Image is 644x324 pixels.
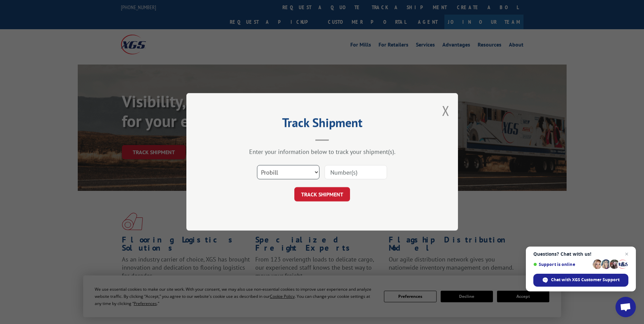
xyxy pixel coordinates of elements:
[294,187,350,202] button: TRACK SHIPMENT
[442,102,449,120] button: Close modal
[533,262,590,267] span: Support is online
[623,250,631,258] span: Close chat
[615,297,636,317] div: Open chat
[220,148,424,156] div: Enter your information below to track your shipment(s).
[325,165,387,180] input: Number(s)
[220,118,424,131] h2: Track Shipment
[551,277,620,283] span: Chat with XGS Customer Support
[533,251,628,257] span: Questions? Chat with us!
[533,274,628,287] div: Chat with XGS Customer Support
